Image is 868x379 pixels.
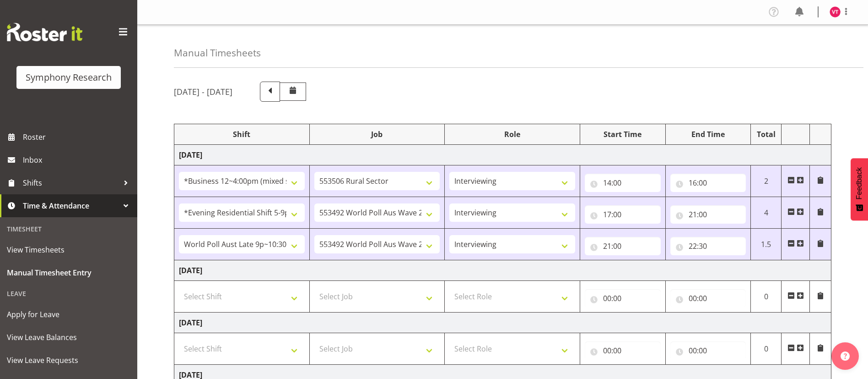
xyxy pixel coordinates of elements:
[670,129,746,140] div: End Time
[670,289,746,308] input: Click to select...
[2,303,135,326] a: Apply for Leave
[449,129,575,140] div: Role
[830,6,841,17] img: vala-tone11405.jpg
[2,284,135,303] div: Leave
[751,197,782,229] td: 4
[174,145,831,165] td: [DATE]
[23,130,133,144] span: Roster
[7,23,82,41] img: Rosterit website logo
[314,129,440,140] div: Job
[585,129,661,140] div: Start Time
[851,158,868,220] button: Feedback - Show survey
[751,165,782,197] td: 2
[179,129,305,140] div: Shift
[585,289,661,308] input: Click to select...
[174,313,831,333] td: [DATE]
[751,229,782,260] td: 1.5
[670,205,746,224] input: Click to select...
[7,308,130,321] span: Apply for Leave
[23,153,133,167] span: Inbox
[585,237,661,255] input: Click to select...
[2,326,135,349] a: View Leave Balances
[841,352,850,361] img: help-xxl-2.png
[751,281,782,313] td: 0
[7,243,130,257] span: View Timesheets
[585,205,661,224] input: Click to select...
[855,167,863,199] span: Feedback
[585,341,661,360] input: Click to select...
[26,71,112,84] div: Symphony Research
[755,129,776,140] div: Total
[670,237,746,255] input: Click to select...
[2,349,135,372] a: View Leave Requests
[2,261,135,284] a: Manual Timesheet Entry
[7,353,130,367] span: View Leave Requests
[23,176,119,190] span: Shifts
[670,341,746,360] input: Click to select...
[670,174,746,192] input: Click to select...
[751,333,782,365] td: 0
[7,330,130,344] span: View Leave Balances
[23,199,119,213] span: Time & Attendance
[174,87,232,97] h5: [DATE] - [DATE]
[585,174,661,192] input: Click to select...
[174,260,831,281] td: [DATE]
[174,48,261,58] h4: Manual Timesheets
[2,220,135,238] div: Timesheet
[7,266,130,280] span: Manual Timesheet Entry
[2,238,135,261] a: View Timesheets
